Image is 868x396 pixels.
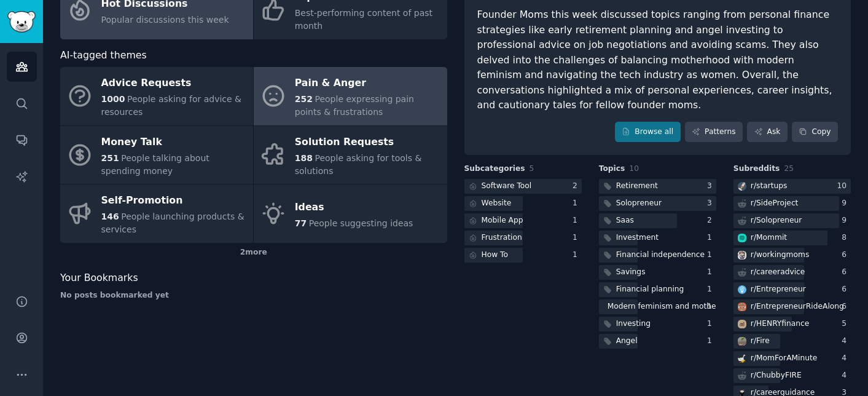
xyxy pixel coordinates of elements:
[101,212,119,221] span: 146
[751,319,810,330] div: r/ HENRYfinance
[842,284,851,295] div: 6
[842,250,851,261] div: 6
[738,251,746,259] img: workingmoms
[295,153,313,163] span: 188
[751,267,805,278] div: r/ careeradvice
[842,353,851,364] div: 4
[599,231,716,246] a: Investment1
[733,196,851,212] a: r/SideProject9
[60,243,447,263] div: 2 more
[254,126,447,184] a: Solution Requests188People asking for tools & solutions
[60,126,253,184] a: Money Talk251People talking about spending money
[629,164,639,173] span: 10
[573,232,582,244] div: 1
[616,215,634,226] div: Saas
[751,301,844,312] div: r/ EntrepreneurRideAlong
[733,317,851,332] a: HENRYfinancer/HENRYfinance5
[599,164,625,175] span: Topics
[616,267,646,278] div: Savings
[616,336,638,347] div: Angel
[295,94,414,117] span: People expressing pain points & frustrations
[482,215,523,226] div: Mobile App
[101,94,242,117] span: People asking for advice & resources
[599,265,716,280] a: Savings1
[573,250,582,261] div: 1
[599,299,716,315] a: Modern feminism and motherhood1
[464,179,582,194] a: Software Tool2
[599,317,716,332] a: Investing1
[295,153,422,176] span: People asking for tools & solutions
[295,132,440,152] div: Solution Requests
[464,196,582,212] a: Website1
[60,290,447,301] div: No posts bookmarked yet
[707,181,716,192] div: 3
[733,248,851,263] a: workingmomsr/workingmoms6
[792,122,838,143] button: Copy
[733,164,780,175] span: Subreddits
[101,94,125,104] span: 1000
[842,215,851,226] div: 9
[733,231,851,246] a: Mommitr/Mommit8
[309,218,413,228] span: People suggesting ideas
[599,282,716,298] a: Financial planning1
[599,196,716,212] a: Solopreneur3
[751,181,788,192] div: r/ startups
[464,164,525,175] span: Subcategories
[616,250,705,261] div: Financial independence
[837,181,851,192] div: 10
[685,122,743,143] a: Patterns
[616,198,662,209] div: Solopreneur
[738,320,746,328] img: HENRYfinance
[733,282,851,298] a: Entrepreneurr/Entrepreneur6
[254,67,447,125] a: Pain & Anger252People expressing pain points & frustrations
[733,334,851,349] a: Firer/Fire4
[608,301,738,312] div: Modern feminism and motherhood
[482,198,512,209] div: Website
[707,336,716,347] div: 1
[707,232,716,244] div: 1
[733,368,851,384] a: r/ChubbyFIRE4
[738,303,746,311] img: EntrepreneurRideAlong
[295,74,440,93] div: Pain & Anger
[707,250,716,261] div: 1
[616,284,684,295] div: Financial planning
[464,248,582,263] a: How To1
[784,164,794,173] span: 25
[60,48,147,63] span: AI-tagged themes
[733,351,851,366] a: MomForAMinuter/MomForAMinute4
[599,334,716,349] a: Angel1
[733,213,851,229] a: r/Solopreneur9
[530,164,534,173] span: 5
[254,184,447,243] a: Ideas77People suggesting ideas
[295,197,413,217] div: Ideas
[707,319,716,330] div: 1
[295,94,313,104] span: 252
[707,198,716,209] div: 3
[101,74,247,93] div: Advice Requests
[616,319,651,330] div: Investing
[738,337,746,346] img: Fire
[751,232,787,244] div: r/ Mommit
[573,198,582,209] div: 1
[751,250,810,261] div: r/ workingmoms
[751,336,770,347] div: r/ Fire
[751,215,802,226] div: r/ Solopreneur
[615,122,681,143] a: Browse all
[295,8,432,31] span: Best-performing content of past month
[751,198,799,209] div: r/ SideProject
[599,179,716,194] a: Retirement3
[482,250,509,261] div: How To
[751,284,806,295] div: r/ Entrepreneur
[707,267,716,278] div: 1
[599,248,716,263] a: Financial independence1
[842,232,851,244] div: 8
[482,232,522,244] div: Frustration
[573,215,582,226] div: 1
[101,153,209,176] span: People talking about spending money
[751,370,802,381] div: r/ ChubbyFIRE
[707,284,716,295] div: 1
[616,232,659,244] div: Investment
[295,218,307,228] span: 77
[842,301,851,312] div: 6
[101,191,247,211] div: Self-Promotion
